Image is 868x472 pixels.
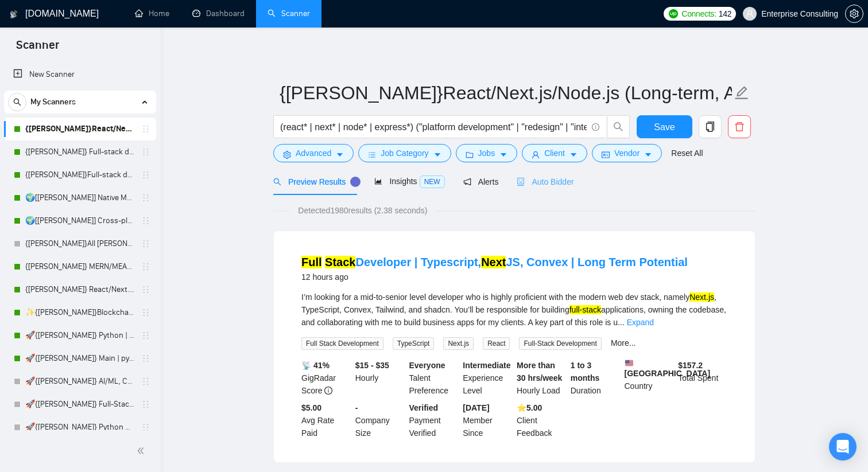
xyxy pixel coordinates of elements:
[654,120,675,134] span: Save
[283,150,291,159] span: setting
[25,301,134,324] a: ✨{[PERSON_NAME]}Blockchain WW
[25,393,134,416] a: 🚀{[PERSON_NAME]} Full-Stack Python (Backend + Frontend)
[728,115,751,138] button: delete
[845,5,863,23] button: setting
[141,239,150,248] span: holder
[290,204,435,217] span: Detected 1980 results (2.38 seconds)
[135,9,169,18] a: homeHome
[463,177,499,186] span: Alerts
[141,423,150,432] span: holder
[514,401,568,439] div: Client Feedback
[569,305,601,314] mark: full-stack
[409,403,439,412] b: Verified
[353,359,407,397] div: Hourly
[25,118,134,141] a: {[PERSON_NAME]}React/Next.js/Node.js (Long-term, All Niches)
[299,401,353,439] div: Avg Rate Paid
[532,150,540,159] span: user
[607,115,630,138] button: search
[514,359,568,397] div: Hourly Load
[569,150,578,159] span: caret-down
[460,359,514,397] div: Experience Level
[192,9,245,18] a: dashboardDashboard
[592,144,662,162] button: idcardVendorcaret-down
[517,403,542,412] b: ⭐️ 5.00
[141,170,150,180] span: holder
[268,9,310,18] a: searchScanner
[25,324,134,347] a: 🚀{[PERSON_NAME]} Python | Django | AI /
[301,291,727,329] div: I’m looking for a mid-to-senior level developer who is highly proficient with the modern web dev ...
[519,337,601,350] span: Full-Stack Development
[141,400,150,409] span: holder
[669,9,678,18] img: upwork-logo.png
[409,361,445,370] b: Everyone
[25,278,134,301] a: {[PERSON_NAME]} React/Next.js/Node.js (Long-term, All Niches)
[141,193,150,202] span: holder
[463,178,471,186] span: notification
[381,147,428,159] span: Job Category
[637,115,692,138] button: Save
[25,370,134,393] a: 🚀{[PERSON_NAME]} AI/ML, Custom Models, and LLM Development
[280,120,587,134] input: Search Freelance Jobs...
[592,123,599,131] span: info-circle
[141,308,150,317] span: holder
[10,5,18,24] img: logo
[460,401,514,439] div: Member Since
[481,256,506,268] mark: Next
[353,401,407,439] div: Company Size
[141,262,150,271] span: holder
[456,144,518,162] button: folderJobscaret-down
[368,150,376,159] span: bars
[25,232,134,255] a: {[PERSON_NAME]}All [PERSON_NAME] - web [НАДО ПЕРЕДЕЛАТЬ]
[25,416,134,439] a: 🚀{[PERSON_NAME]} Python AI/ML Integrations
[355,361,389,370] b: $15 - $35
[499,150,507,159] span: caret-down
[728,122,750,132] span: delete
[301,361,330,370] b: 📡 41%
[280,79,732,107] input: Scanner name...
[517,178,525,186] span: robot
[25,255,134,278] a: {[PERSON_NAME]} MERN/MEAN (Enterprise & SaaS)
[568,359,622,397] div: Duration
[141,285,150,294] span: holder
[350,177,361,187] div: Tooltip anchor
[627,318,654,327] a: Expand
[141,331,150,340] span: holder
[30,91,76,114] span: My Scanners
[544,147,565,159] span: Client
[137,445,148,457] span: double-left
[443,337,474,350] span: Next.js
[625,359,711,378] b: [GEOGRAPHIC_DATA]
[678,361,703,370] b: $ 157.2
[478,147,495,159] span: Jobs
[393,337,435,350] span: TypeScript
[845,9,863,18] a: setting
[483,337,510,350] span: React
[846,9,863,18] span: setting
[517,361,562,383] b: More than 30 hrs/week
[625,359,633,367] img: 🇺🇸
[358,144,451,162] button: barsJob Categorycaret-down
[571,361,600,383] b: 1 to 3 months
[13,63,147,86] a: New Scanner
[622,359,676,397] div: Country
[618,318,625,327] span: ...
[374,177,444,186] span: Insights
[336,150,344,159] span: caret-down
[433,150,441,159] span: caret-down
[676,359,730,397] div: Total Spent
[671,147,703,159] a: Reset All
[355,403,358,412] b: -
[301,403,321,412] b: $5.00
[301,256,688,268] a: Full StackDeveloper | Typescript,NextJS, Convex | Long Term Potential
[420,175,445,188] span: NEW
[734,85,749,100] span: edit
[25,186,134,209] a: 🌍[[PERSON_NAME]] Native Mobile WW
[141,124,150,134] span: holder
[689,292,714,302] mark: Next.js
[273,177,356,186] span: Preview Results
[141,377,150,386] span: holder
[325,256,355,268] mark: Stack
[25,141,134,163] a: {[PERSON_NAME]} Full-stack devs WW - pain point
[25,163,134,186] a: {[PERSON_NAME]}Full-stack devs WW (<1 month) - pain point
[463,403,489,412] b: [DATE]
